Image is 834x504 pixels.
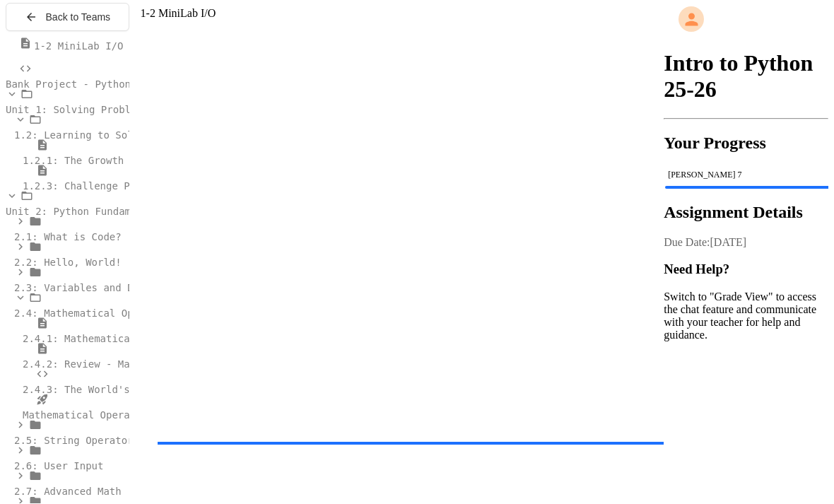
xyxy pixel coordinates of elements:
span: 2.7: Advanced Math [14,486,122,497]
span: Back to Teams [46,11,111,23]
span: Bank Project - Python [6,78,131,90]
span: 1-2 MiniLab I/O [34,40,123,52]
span: 2.1: What is Code? [14,231,122,242]
h3: Need Help? [664,262,828,277]
span: 2.2: Hello, World! [14,257,122,268]
span: Unit 2: Python Fundamentals [6,206,167,217]
span: 1.2.3: Challenge Problem - The Bridge [23,180,243,192]
div: [PERSON_NAME] 7 [668,170,824,180]
h2: Assignment Details [664,203,828,222]
p: Switch to "Grade View" to access the chat feature and communicate with your teacher for help and ... [664,291,828,341]
span: 1-2 MiniLab I/O [141,7,216,19]
span: 2.3: Variables and Data Types [14,282,187,293]
h1: Intro to Python 25-26 [664,50,828,102]
span: 1.2: Learning to Solve Hard Problems [14,129,228,141]
span: 1.2.1: The Growth Mindset [23,155,172,166]
span: [DATE] [710,236,747,248]
h2: Your Progress [664,134,828,153]
span: 2.4.3: The World's Worst [PERSON_NAME] Market [23,384,290,395]
span: Due Date: [664,236,710,248]
span: 2.6: User Input [14,460,103,471]
span: 2.4.1: Mathematical Operators [23,333,195,344]
span: 2.5: String Operators [14,435,139,446]
span: Unit 1: Solving Problems in Computer Science [6,104,268,115]
div: My Account [664,3,828,35]
span: Mathematical Operators - Quiz [23,409,195,421]
span: 2.4.2: Review - Mathematical Operators [23,358,249,370]
button: Back to Teams [6,3,129,31]
span: 2.4: Mathematical Operators [14,307,175,319]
